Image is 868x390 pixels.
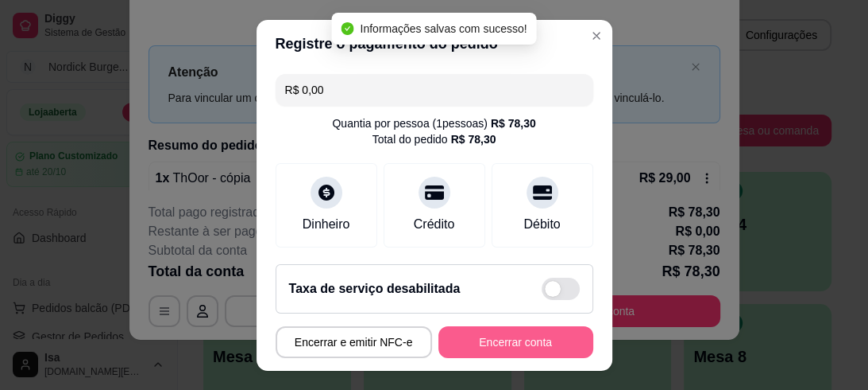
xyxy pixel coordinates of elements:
input: Ex.: hambúrguer de cordeiro [285,74,584,106]
div: R$ 78,30 [451,131,496,147]
span: Informações salvas com sucesso! [360,22,527,35]
div: R$ 78,30 [491,115,536,131]
div: Total do pedido [372,131,496,147]
button: Close [584,23,609,49]
div: Crédito [414,215,455,234]
h2: Taxa de serviço desabilitada [289,279,461,298]
div: Débito [523,215,560,234]
button: Encerrar e emitir NFC-e [276,326,432,358]
button: Encerrar conta [438,326,593,358]
header: Registre o pagamento do pedido [257,20,612,68]
div: Quantia por pessoa ( 1 pessoas) [332,115,535,131]
div: Dinheiro [303,215,350,234]
span: check-circle [341,22,353,35]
